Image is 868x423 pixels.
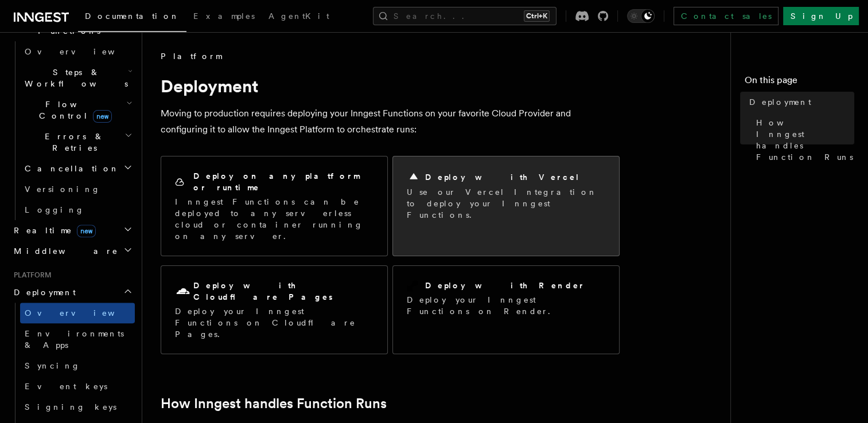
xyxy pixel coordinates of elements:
a: Overview [20,303,135,323]
span: Deployment [9,287,76,298]
span: new [93,110,112,123]
p: Deploy your Inngest Functions on Cloudflare Pages. [175,305,373,340]
span: Overview [25,308,143,318]
p: Deploy your Inngest Functions on Render. [407,294,605,317]
span: Documentation [85,11,180,21]
span: Environments & Apps [25,329,124,350]
button: Realtimenew [9,220,135,241]
a: Deployment [745,92,854,112]
svg: Cloudflare [175,284,191,300]
span: How Inngest handles Function Runs [756,117,854,163]
kbd: Ctrl+K [524,10,550,22]
span: Platform [161,50,221,62]
span: Deployment [749,96,811,108]
a: Deploy with RenderDeploy your Inngest Functions on Render. [392,265,620,354]
a: Examples [186,3,262,31]
a: Environments & Apps [20,323,135,355]
p: Use our Vercel Integration to deploy your Inngest Functions. [407,186,605,221]
h2: Deploy with Cloudflare Pages [193,280,373,303]
a: Documentation [78,3,186,32]
a: Sign Up [783,7,859,25]
a: AgentKit [262,3,336,31]
a: Deploy with VercelUse our Vercel Integration to deploy your Inngest Functions. [392,156,620,256]
p: Inngest Functions can be deployed to any serverless cloud or container running on any server. [175,196,373,242]
p: Moving to production requires deploying your Inngest Functions on your favorite Cloud Provider an... [161,105,620,138]
span: Realtime [9,225,96,236]
span: Flow Control [20,99,126,122]
button: Middleware [9,241,135,261]
button: Errors & Retries [20,126,135,158]
a: Syncing [20,355,135,376]
h4: On this page [745,73,854,92]
h2: Deploy on any platform or runtime [193,170,373,193]
span: Platform [9,271,52,280]
a: Deploy with Cloudflare PagesDeploy your Inngest Functions on Cloudflare Pages. [161,265,388,354]
button: Toggle dark mode [627,9,655,23]
button: Search...Ctrl+K [373,7,556,25]
span: Versioning [25,185,100,194]
a: How Inngest handles Function Runs [752,112,854,167]
h2: Deploy with Vercel [425,171,580,183]
button: Steps & Workflows [20,62,135,94]
a: Contact sales [674,7,779,25]
span: Event keys [25,382,107,391]
div: Inngest Functions [9,41,135,220]
span: Middleware [9,245,118,257]
a: Deploy on any platform or runtimeInngest Functions can be deployed to any serverless cloud or con... [161,156,388,256]
span: new [77,225,96,237]
a: Versioning [20,179,135,199]
a: Overview [20,41,135,62]
a: How Inngest handles Function Runs [161,395,387,412]
span: AgentKit [268,11,329,21]
span: Steps & Workflows [20,66,128,89]
span: Cancellation [20,163,119,174]
a: Signing keys [20,397,135,417]
a: Event keys [20,376,135,397]
span: Logging [25,205,84,214]
button: Flow Controlnew [20,94,135,126]
a: Logging [20,199,135,220]
span: Syncing [25,361,80,370]
span: Errors & Retries [20,131,124,154]
button: Deployment [9,282,135,303]
span: Examples [193,11,255,21]
span: Overview [25,47,143,56]
h1: Deployment [161,76,620,96]
span: Signing keys [25,402,116,412]
button: Cancellation [20,158,135,179]
h2: Deploy with Render [425,280,585,291]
